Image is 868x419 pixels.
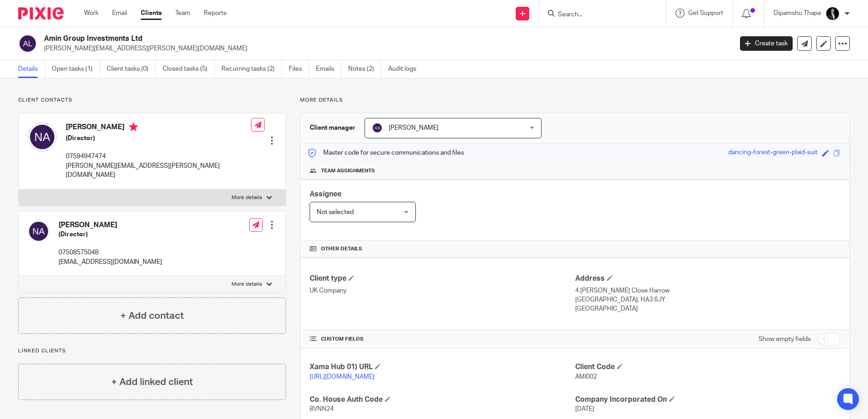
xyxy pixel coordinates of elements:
[84,9,99,18] a: Work
[575,374,597,380] span: AMI002
[66,152,251,161] p: 07594947474
[141,9,162,18] a: Clients
[112,9,127,18] a: Email
[348,60,381,78] a: Notes (2)
[52,60,100,78] a: Open tasks (1)
[316,60,341,78] a: Emails
[18,7,64,19] img: Pixie
[222,60,282,78] a: Recurring tasks (2)
[575,395,840,404] h4: Company Incorporated On
[321,167,375,175] span: Team assignments
[66,161,251,180] p: [PERSON_NAME][EMAIL_ADDRESS][PERSON_NAME][DOMAIN_NAME]
[107,60,156,78] a: Client tasks (0)
[163,60,215,78] a: Closed tasks (5)
[575,304,840,313] p: [GEOGRAPHIC_DATA]
[18,97,286,104] p: Client contacts
[111,375,193,389] h4: + Add linked client
[289,60,309,78] a: Files
[310,123,355,132] h3: Client manager
[59,248,162,257] p: 07508575048
[310,336,575,343] h4: CUSTOM FIELDS
[557,11,639,19] input: Search
[575,362,840,372] h4: Client Code
[575,295,840,304] p: [GEOGRAPHIC_DATA], HA3 6JY
[44,34,590,44] h2: Amin Group Investments Ltd
[232,281,262,288] p: More details
[120,309,184,323] h4: + Add contact
[575,274,840,283] h4: Address
[575,406,594,412] span: [DATE]
[129,122,138,132] i: Primary
[66,134,251,143] h5: (Director)
[321,245,362,253] span: Other details
[688,10,723,16] span: Get Support
[310,374,375,380] a: [URL][DOMAIN_NAME]
[18,347,286,355] p: Linked clients
[759,335,811,344] label: Show empty fields
[310,395,575,404] h4: Co. House Auth Code
[310,286,575,295] p: UK Company
[18,34,37,53] img: svg%3E
[389,125,439,131] span: [PERSON_NAME]
[204,9,227,18] a: Reports
[232,194,262,201] p: More details
[310,406,334,412] span: 8VNN24
[575,286,840,295] p: 4 [PERSON_NAME] Close Harrow
[307,148,464,157] p: Master code for secure communications and files
[317,209,354,215] span: Not selected
[774,9,821,18] p: Dipamshu Thapa
[28,220,49,242] img: svg%3E
[740,36,793,51] a: Create task
[175,9,190,18] a: Team
[388,60,423,78] a: Audit logs
[372,122,383,133] img: svg%3E
[59,258,162,267] p: [EMAIL_ADDRESS][DOMAIN_NAME]
[825,6,840,21] img: Image.jfif
[728,148,818,158] div: dancing-forest-green-plaid-suit
[59,220,162,230] h4: [PERSON_NAME]
[44,44,726,53] p: [PERSON_NAME][EMAIL_ADDRESS][PERSON_NAME][DOMAIN_NAME]
[310,362,575,372] h4: Xama Hub 01) URL
[18,60,45,78] a: Details
[59,230,162,239] h5: (Director)
[28,122,57,151] img: svg%3E
[66,122,251,134] h4: [PERSON_NAME]
[310,274,575,283] h4: Client type
[310,190,341,198] span: Assignee
[300,97,850,104] p: More details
